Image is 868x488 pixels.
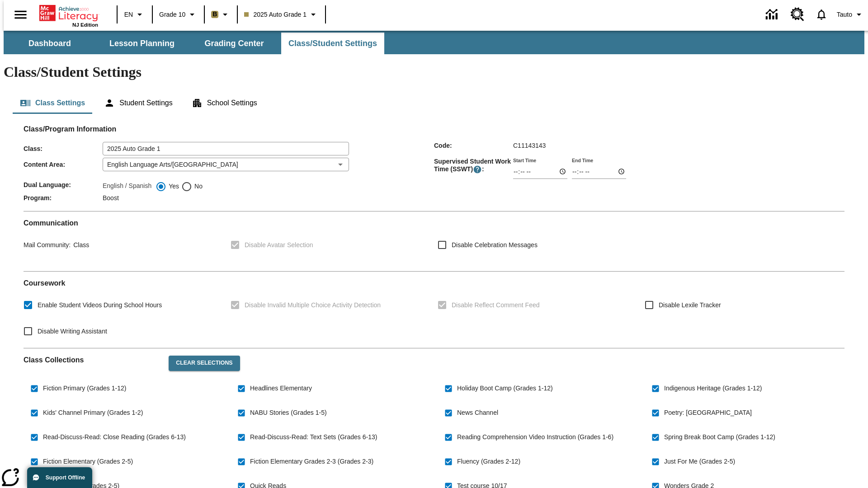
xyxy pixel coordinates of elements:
[13,92,855,114] div: Class/Student Settings
[97,92,179,114] button: Student Settings
[24,125,844,133] h2: Class/Program Information
[71,241,89,249] span: Class
[288,38,377,49] span: Class/Student Settings
[24,219,844,264] div: Communication
[97,33,187,54] button: Lesson Planning
[24,145,103,152] span: Class :
[245,300,381,310] span: Disable Invalid Multiple Choice Activity Detection
[452,300,540,310] span: Disable Reflect Comment Feed
[434,158,513,174] span: Supervised Student Work Time (SSWT) :
[250,457,373,466] span: Fiction Elementary Grades 2-3 (Grades 2-3)
[43,384,126,393] span: Fiction Primary (Grades 1-12)
[38,300,162,310] span: Enable Student Videos During School Hours
[13,92,92,114] button: Class Settings
[659,300,721,310] span: Disable Lexile Tracker
[204,38,264,49] span: Grading Center
[28,38,71,49] span: Dashboard
[43,457,133,466] span: Fiction Elementary (Grades 2-5)
[184,92,264,114] button: School Settings
[109,38,175,49] span: Lesson Planning
[457,457,520,466] span: Fluency (Grades 2-12)
[250,432,377,442] span: Read-Discuss-Read: Text Sets (Grades 6-13)
[513,157,536,164] label: Start Time
[513,142,546,149] span: C11143143
[572,157,593,164] label: End Time
[837,10,852,19] span: Tauto
[43,408,143,418] span: Kids' Channel Primary (Grades 1-2)
[452,240,538,250] span: Disable Celebration Messages
[241,6,322,23] button: Class: 2025 Auto Grade 1, Select your class
[27,467,92,488] button: Support Offline
[169,356,240,371] button: Clear Selections
[189,33,279,54] button: Grading Center
[434,142,513,149] span: Code :
[212,9,217,20] span: B
[72,22,98,28] span: NJ Edition
[664,457,735,466] span: Just For Me (Grades 2-5)
[159,10,185,19] span: Grade 10
[166,182,179,191] span: Yes
[810,3,833,26] a: Notifications
[24,279,844,341] div: Coursework
[5,33,95,54] button: Dashboard
[192,182,203,191] span: No
[833,6,868,23] button: Profile/Settings
[760,2,785,27] a: Data Center
[7,1,34,28] button: Open side menu
[103,181,151,192] label: English / Spanish
[208,6,234,23] button: Boost Class color is light brown. Change class color
[38,327,107,336] span: Disable Writing Assistant
[250,408,327,418] span: NABU Stories (Grades 1-5)
[473,165,482,174] button: Supervised Student Work Time is the timeframe when students can take LevelSet and when lessons ar...
[43,432,186,442] span: Read-Discuss-Read: Close Reading (Grades 6-13)
[24,194,103,202] span: Program :
[120,6,149,23] button: Language: EN, Select a language
[24,181,103,188] span: Dual Language :
[156,6,201,23] button: Grade: Grade 10, Select a grade
[664,408,752,418] span: Poetry: [GEOGRAPHIC_DATA]
[39,4,98,22] a: Home
[24,241,71,249] span: Mail Community :
[103,158,349,171] div: English Language Arts/[GEOGRAPHIC_DATA]
[24,279,844,287] h2: Course work
[664,384,762,393] span: Indigenous Heritage (Grades 1-12)
[124,10,133,19] span: EN
[250,384,312,393] span: Headlines Elementary
[664,432,775,442] span: Spring Break Boot Camp (Grades 1-12)
[39,3,98,28] div: Home
[785,2,810,27] a: Resource Center, Will open in new tab
[103,194,119,202] span: Boost
[457,432,613,442] span: Reading Comprehension Video Instruction (Grades 1-6)
[281,33,384,54] button: Class/Student Settings
[457,408,498,418] span: News Channel
[46,474,85,481] span: Support Offline
[24,219,844,227] h2: Communication
[24,134,844,204] div: Class/Program Information
[103,142,349,155] input: Class
[457,384,553,393] span: Holiday Boot Camp (Grades 1-12)
[244,10,307,19] span: 2025 Auto Grade 1
[24,356,161,364] h2: Class Collections
[4,33,385,54] div: SubNavbar
[245,240,313,250] span: Disable Avatar Selection
[4,64,864,80] h1: Class/Student Settings
[24,161,103,168] span: Content Area :
[4,31,864,54] div: SubNavbar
